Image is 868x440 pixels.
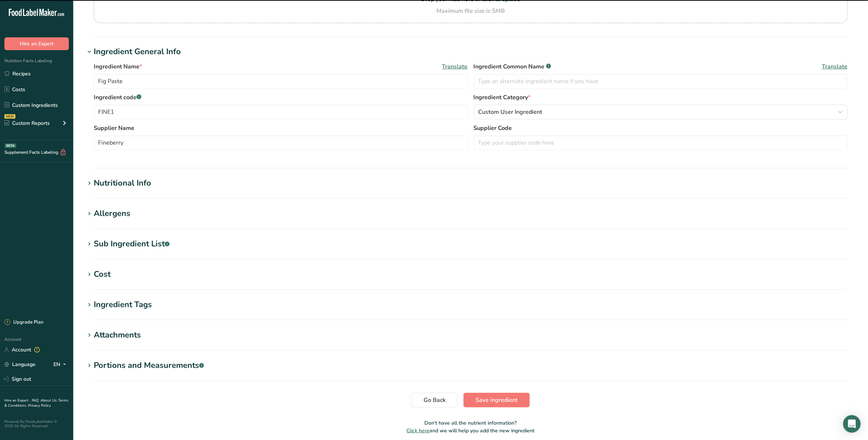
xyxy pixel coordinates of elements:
div: BETA [5,143,16,148]
span: Click here [407,427,430,434]
a: Privacy Policy [28,403,51,408]
div: NEW [4,114,15,119]
a: Terms & Conditions . [4,398,68,408]
div: Nutritional Info [94,177,151,189]
input: Type your supplier name here [94,135,468,150]
input: Type your supplier code here [474,135,848,150]
span: Translate [442,62,468,71]
a: FAQ . [32,398,41,403]
span: Custom User Ingredient [478,108,543,116]
button: Hire an Expert [4,37,69,50]
label: Supplier Name [94,124,468,133]
a: About Us . [41,398,58,403]
button: Custom User Ingredient [474,105,848,119]
input: Type your ingredient code here [94,105,468,119]
button: Save ingredient [463,393,530,407]
div: Cost [94,268,111,280]
label: Ingredient Category [474,93,848,102]
span: Ingredient Name [94,62,142,71]
div: Attachments [94,329,141,341]
span: Go Back [424,396,446,404]
a: Hire an Expert . [4,398,30,403]
div: EN [53,360,69,369]
div: Powered By FoodLabelMaker © 2025 All Rights Reserved [4,420,69,428]
span: Save ingredient [476,396,518,404]
div: Ingredient General Info [94,46,181,58]
p: Don't have all the nutrient information? [85,419,856,427]
div: Custom Reports [4,119,50,127]
div: Open Intercom Messenger [843,415,861,433]
span: Translate [822,62,847,71]
input: Type your ingredient name here [94,74,468,89]
span: Ingredient Common Name [474,62,551,71]
div: Allergens [94,208,130,220]
div: Sub Ingredient List [94,238,169,250]
div: Maximum file size is 5MB [96,7,846,15]
div: Ingredient Tags [94,299,152,311]
input: Type an alternate ingredient name if you have [474,74,848,89]
div: Upgrade Plan [4,319,43,326]
button: Go Back [411,393,458,407]
a: Language [4,358,36,371]
label: Ingredient code [94,93,468,102]
div: Portions and Measurements [94,359,204,372]
label: Supplier Code [474,124,848,133]
p: and we will help you add the new ingredient [85,427,856,435]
